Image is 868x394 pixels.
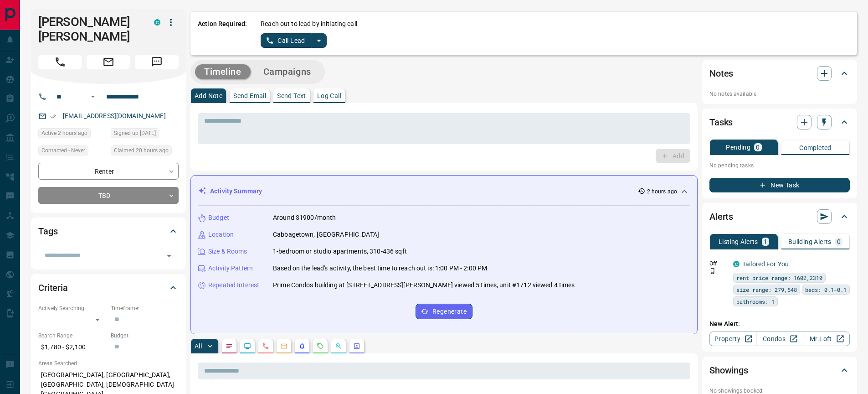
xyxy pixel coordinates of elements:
p: Off [709,259,728,268]
div: split button [261,33,327,48]
div: Tue Oct 14 2025 [111,128,179,141]
svg: Agent Actions [353,342,360,350]
p: Location [208,230,234,239]
p: Send Email [233,93,266,99]
span: Active 2 hours ago [41,129,87,138]
p: Size & Rooms [208,247,247,256]
p: Actively Searching: [38,304,106,312]
a: Mr.Loft [803,332,850,346]
a: Property [709,332,756,346]
p: Building Alerts [788,238,832,245]
p: Cabbagetown, [GEOGRAPHIC_DATA] [273,230,379,239]
svg: Notes [226,342,233,350]
h2: Criteria [38,280,68,295]
a: Condos [756,332,803,346]
div: Activity Summary2 hours ago [198,183,690,200]
a: Tailored For You [742,260,789,268]
h2: Showings [709,363,748,378]
svg: Email Verified [50,113,56,119]
p: 2 hours ago [647,187,677,196]
h2: Alerts [709,209,733,224]
svg: Emails [280,342,288,350]
p: Based on the lead's activity, the best time to reach out is: 1:00 PM - 2:00 PM [273,264,487,273]
div: condos.ca [733,261,740,267]
p: Send Text [277,93,306,99]
button: Call Lead [261,33,311,48]
p: Repeated Interest [208,280,259,290]
p: Search Range: [38,332,106,340]
button: Open [163,249,175,262]
div: Tags [38,220,179,242]
p: Action Required: [198,19,247,48]
svg: Lead Browsing Activity [244,342,251,350]
p: 1-bedroom or studio apartments, 310-436 sqft [273,247,407,256]
div: Notes [709,62,850,84]
p: Add Note [195,93,222,99]
div: Criteria [38,277,179,299]
p: 0 [837,238,841,245]
svg: Push Notification Only [709,268,716,274]
span: size range: 279,548 [736,285,797,294]
span: Message [135,55,179,69]
button: Regenerate [416,304,473,319]
div: Renter [38,163,179,180]
div: Showings [709,359,850,381]
p: No pending tasks [709,159,850,172]
h2: Tags [38,224,57,238]
span: Signed up [DATE] [114,129,156,138]
p: Activity Summary [210,187,262,196]
div: TBD [38,187,179,204]
p: Timeframe: [111,304,179,312]
button: Open [87,91,98,102]
svg: Requests [317,342,324,350]
p: Budget: [111,332,179,340]
a: [EMAIL_ADDRESS][DOMAIN_NAME] [63,112,166,119]
p: New Alert: [709,319,850,329]
div: Tasks [709,111,850,133]
p: Activity Pattern [208,264,253,273]
p: All [195,343,202,349]
p: Areas Searched: [38,359,179,368]
div: Wed Oct 15 2025 [38,128,106,141]
p: Listing Alerts [719,238,758,245]
button: New Task [709,178,850,192]
p: Completed [799,145,832,151]
p: Budget [208,213,229,223]
p: No notes available [709,90,850,98]
svg: Opportunities [335,342,342,350]
span: Claimed 20 hours ago [114,146,169,155]
svg: Listing Alerts [298,342,306,350]
button: Timeline [195,64,251,79]
span: Contacted - Never [41,146,85,155]
span: bathrooms: 1 [736,297,775,306]
p: Pending [726,144,750,150]
p: 1 [764,238,767,245]
h2: Tasks [709,115,733,130]
span: rent price range: 1602,2310 [736,273,822,282]
p: $1,780 - $2,100 [38,340,106,355]
h1: [PERSON_NAME] [PERSON_NAME] [38,15,140,44]
span: Email [87,55,130,69]
p: Prime Condos building at [STREET_ADDRESS][PERSON_NAME] viewed 5 times, unit #1712 viewed 4 times [273,280,575,290]
div: condos.ca [154,19,160,26]
div: Alerts [709,206,850,228]
h2: Notes [709,66,733,81]
button: Campaigns [254,64,320,79]
p: Reach out to lead by initiating call [261,19,357,29]
p: Log Call [317,93,341,99]
svg: Calls [262,342,269,350]
div: Tue Oct 14 2025 [111,145,179,158]
p: 0 [756,144,760,150]
span: beds: 0.1-0.1 [805,285,847,294]
p: Around $1900/month [273,213,336,223]
span: Call [38,55,82,69]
